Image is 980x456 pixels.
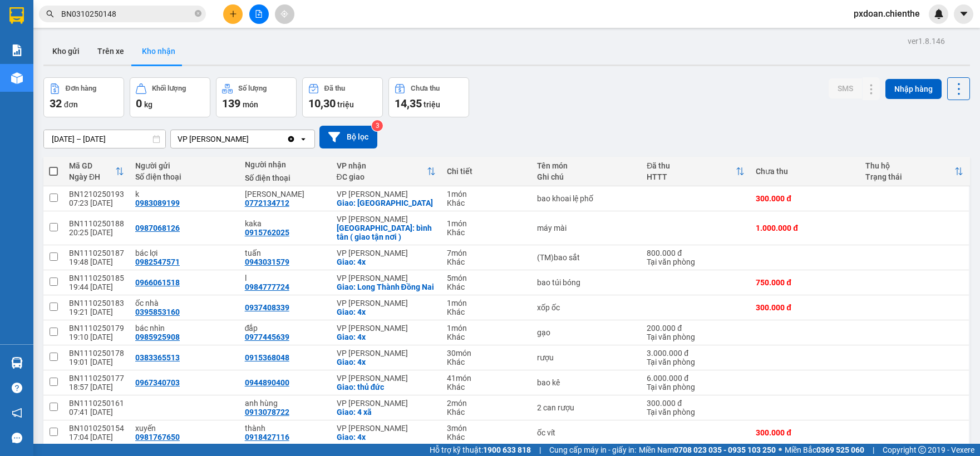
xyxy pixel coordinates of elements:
[756,278,854,287] div: 750.000 đ
[388,77,469,117] button: Chưa thu14,35 triệu
[69,324,124,333] div: BN1110250179
[447,257,526,266] div: Khác
[216,77,297,117] button: Số lượng139món
[69,333,124,341] div: 19:10 [DATE]
[647,172,736,181] div: HTTT
[549,444,636,456] span: Cung cấp máy in - giấy in:
[865,172,954,181] div: Trạng thái
[372,120,383,131] sup: 3
[46,10,54,18] span: search
[447,167,526,176] div: Chi tiết
[647,374,745,383] div: 6.000.000 đ
[69,228,124,237] div: 20:25 [DATE]
[324,85,345,92] div: Đã thu
[135,378,180,387] div: 0967340703
[860,157,969,186] th: Toggle SortBy
[647,383,745,391] div: Tại văn phòng
[11,44,23,56] img: solution-icon
[337,408,436,417] div: Giao: 4 xã
[779,448,782,452] span: ⚪️
[337,199,436,207] div: Giao: sài gòn
[245,190,326,199] div: kim
[756,224,854,232] div: 1.000.000 đ
[639,444,776,456] span: Miền Nam
[44,130,165,148] input: Select a date range.
[245,282,289,291] div: 0984777724
[238,85,267,92] div: Số lượng
[337,383,436,391] div: Giao: thủ đức
[88,38,133,65] button: Trên xe
[245,324,326,333] div: đắp
[756,194,854,203] div: 300.000 đ
[647,349,745,358] div: 3.000.000 đ
[647,324,745,333] div: 200.000 đ
[447,349,526,358] div: 30 món
[537,194,636,203] div: bao khoai lệ phố
[537,428,636,437] div: ốc vít
[69,408,124,417] div: 07:41 [DATE]
[245,303,289,312] div: 0937408339
[337,433,436,442] div: Giao: 4x
[337,249,436,257] div: VP [PERSON_NAME]
[337,358,436,366] div: Giao: 4x
[135,424,234,433] div: xuyến
[43,38,88,65] button: Kho gửi
[135,278,180,287] div: 0966061518
[447,333,526,341] div: Khác
[245,333,289,341] div: 0977445639
[135,224,180,232] div: 0987068126
[447,358,526,366] div: Khác
[785,444,864,456] span: Miền Bắc
[308,97,336,110] span: 10,30
[337,274,436,282] div: VP [PERSON_NAME]
[12,383,22,393] span: question-circle
[756,167,854,176] div: Chưa thu
[245,228,289,237] div: 0915762025
[674,445,776,454] strong: 0708 023 035 - 0935 103 250
[133,38,184,65] button: Kho nhận
[885,79,942,99] button: Nhập hàng
[255,10,263,18] span: file-add
[11,357,23,369] img: warehouse-icon
[337,224,436,241] div: Giao: bình tân ( giao tận nơi )
[245,274,326,282] div: l
[245,199,289,207] div: 0772134712
[69,399,124,408] div: BN1110250161
[243,100,258,109] span: món
[447,324,526,333] div: 1 món
[144,100,152,109] span: kg
[447,299,526,308] div: 1 món
[337,161,427,170] div: VP nhận
[423,100,440,109] span: triệu
[195,9,201,19] span: close-circle
[64,100,78,109] span: đơn
[250,133,251,145] input: Selected VP Hồ Chí Minh.
[537,172,636,181] div: Ghi chú
[447,424,526,433] div: 3 món
[337,349,436,358] div: VP [PERSON_NAME]
[245,219,326,228] div: kaka
[337,333,436,341] div: Giao: 4x
[69,172,115,181] div: Ngày ĐH
[537,278,636,287] div: bao túi bóng
[135,190,234,199] div: k
[337,215,436,224] div: VP [PERSON_NAME]
[337,299,436,308] div: VP [PERSON_NAME]
[245,399,326,408] div: anh hùng
[69,433,124,442] div: 17:04 [DATE]
[845,7,929,21] span: pxdoan.chienthe
[222,97,240,110] span: 139
[337,324,436,333] div: VP [PERSON_NAME]
[245,378,289,387] div: 0944890400
[647,333,745,341] div: Tại văn phòng
[447,228,526,237] div: Khác
[69,308,124,316] div: 19:21 [DATE]
[135,333,180,341] div: 0985925908
[447,374,526,383] div: 41 món
[539,444,541,456] span: |
[954,4,973,24] button: caret-down
[195,10,201,17] span: close-circle
[66,85,96,92] div: Đơn hàng
[302,77,383,117] button: Đã thu10,30 triệu
[483,445,531,454] strong: 1900 633 818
